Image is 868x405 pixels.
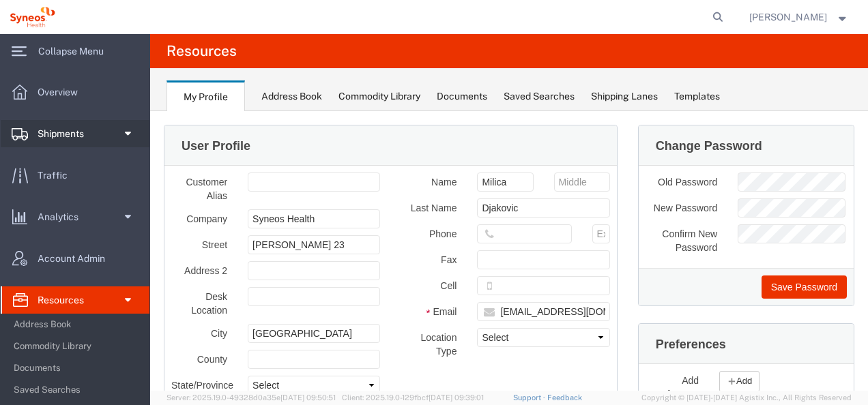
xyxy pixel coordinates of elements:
[240,87,317,104] label: Last Name
[749,9,850,25] button: [PERSON_NAME]
[506,21,612,47] div: Change Password
[240,61,317,78] label: Name
[38,37,113,65] span: Collapse Menu
[404,61,460,80] input: Middle
[611,164,697,187] button: Save Password
[167,393,336,402] span: Server: 2025.19.0-49328d0a35e
[240,165,317,181] label: Cell
[150,111,868,391] iframe: FS Legacy Container
[38,120,93,147] span: Shipments
[240,191,317,207] label: Email
[38,78,87,106] span: Overview
[240,139,317,155] label: Fax
[14,376,140,404] span: Saved Searches
[14,355,140,382] span: Documents
[1,78,149,106] a: Overview
[1,203,149,230] a: Analytics
[38,286,93,314] span: Resources
[280,393,336,402] span: [DATE] 09:50:51
[11,265,87,281] label: State/Province
[674,89,720,104] div: Templates
[513,393,547,402] a: Support
[429,393,484,402] span: [DATE] 09:39:01
[442,113,460,132] input: Ext.
[38,162,77,189] span: Traffic
[485,113,578,143] label: Confirm New Password
[38,245,115,272] span: Account Admin
[641,392,852,404] span: Copyright © [DATE]-[DATE] Agistix Inc., All Rights Reserved
[1,120,149,147] a: Shipments
[14,311,140,338] span: Address Book
[327,61,383,80] input: First
[338,89,420,104] div: Commodity Library
[569,260,609,281] button: Add
[485,87,578,104] label: New Password
[167,80,245,112] div: My Profile
[485,61,578,78] label: Old Password
[1,245,149,272] a: Account Admin
[506,220,576,245] div: Preferences
[547,393,582,402] a: Feedback
[1,286,149,314] a: Resources
[504,89,575,104] div: Saved Searches
[38,203,88,230] span: Analytics
[591,89,658,104] div: Shipping Lanes
[240,217,317,247] label: Location Type
[240,113,317,130] label: Phone
[437,89,487,104] div: Documents
[749,10,827,25] span: Milica Djakovic
[485,260,559,290] label: Add preference
[261,89,322,104] div: Address Book
[10,7,55,27] img: logo
[342,393,484,402] span: Client: 2025.19.0-129fbcf
[1,162,149,189] a: Traffic
[167,34,237,68] h4: Resources
[14,333,140,360] span: Commodity Library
